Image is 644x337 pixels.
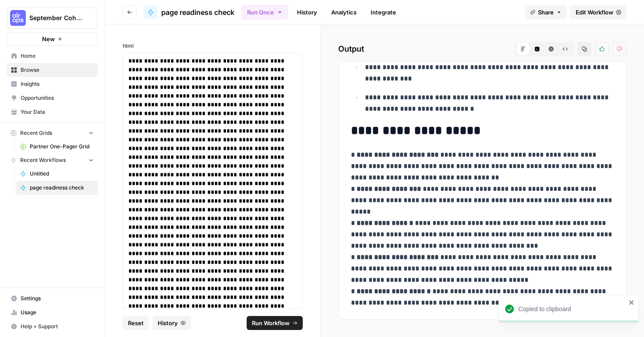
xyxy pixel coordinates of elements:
[538,8,554,17] span: Share
[21,66,94,74] span: Browse
[570,5,626,19] a: Edit Workflow
[7,91,98,105] a: Opportunities
[338,42,626,56] h2: Output
[629,299,635,306] button: close
[241,5,288,20] button: Run Once
[7,126,98,140] button: Recent Grids
[21,309,94,316] span: Usage
[7,319,98,333] button: Help + Support
[16,181,98,195] a: page readiness check
[144,5,234,19] a: page readiness check
[292,5,322,19] a: History
[21,94,94,102] span: Opportunities
[152,316,191,330] button: History
[21,323,94,330] span: Help + Support
[20,156,66,164] span: Recent Workflows
[7,49,98,63] a: Home
[247,316,303,330] button: Run Workflow
[518,305,626,313] div: Copied to clipboard
[21,80,94,88] span: Insights
[7,63,98,77] a: Browse
[16,167,98,181] a: Untitled
[7,105,98,119] a: Your Data
[365,5,401,19] a: Integrate
[7,305,98,319] a: Usage
[21,295,94,302] span: Settings
[29,14,82,22] span: September Cohort
[30,143,94,151] span: Partner One-Pager Grid
[30,170,94,178] span: Untitled
[123,316,149,330] button: Reset
[30,184,94,192] span: page readiness check
[10,10,26,26] img: September Cohort Logo
[7,77,98,91] a: Insights
[21,108,94,116] span: Your Data
[7,7,98,29] button: Workspace: September Cohort
[525,5,567,19] button: Share
[576,8,613,17] span: Edit Workflow
[326,5,362,19] a: Analytics
[158,319,178,327] span: History
[128,319,144,327] span: Reset
[7,154,98,167] button: Recent Workflows
[123,42,303,50] label: html
[20,129,52,137] span: Recent Grids
[42,35,55,43] span: New
[161,7,234,18] span: page readiness check
[7,291,98,305] a: Settings
[16,140,98,154] a: Partner One-Pager Grid
[252,319,290,327] span: Run Workflow
[21,52,94,60] span: Home
[7,32,98,46] button: New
